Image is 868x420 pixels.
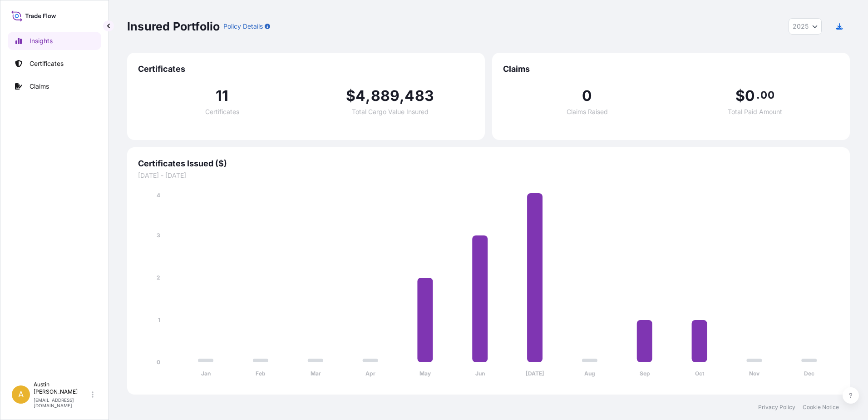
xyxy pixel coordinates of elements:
[223,22,263,31] p: Policy Details
[526,370,544,377] tspan: [DATE]
[399,89,404,103] span: ,
[365,370,375,377] tspan: Apr
[760,91,774,99] span: 00
[745,89,755,103] span: 0
[695,370,705,377] tspan: Oct
[201,370,211,377] tspan: Jan
[735,89,745,103] span: $
[127,19,220,34] p: Insured Portfolio
[138,158,839,169] span: Certificates Issued ($)
[793,22,809,31] span: 2025
[728,109,782,115] span: Total Paid Amount
[404,89,434,103] span: 483
[34,397,90,408] p: [EMAIL_ADDRESS][DOMAIN_NAME]
[365,89,370,103] span: ,
[157,232,160,239] tspan: 3
[503,64,839,75] span: Claims
[8,32,101,50] a: Insights
[475,370,485,377] tspan: Jun
[352,109,429,115] span: Total Cargo Value Insured
[804,370,814,377] tspan: Dec
[584,370,595,377] tspan: Aug
[419,370,431,377] tspan: May
[582,89,592,103] span: 0
[157,192,160,199] tspan: 4
[30,36,53,45] p: Insights
[567,109,608,115] span: Claims Raised
[157,274,160,281] tspan: 2
[311,370,321,377] tspan: Mar
[205,109,239,115] span: Certificates
[355,89,365,103] span: 4
[758,404,795,411] a: Privacy Policy
[8,77,101,95] a: Claims
[789,18,822,35] button: Year Selector
[18,390,24,399] span: A
[803,404,839,411] a: Cookie Notice
[30,59,64,68] p: Certificates
[756,91,759,99] span: .
[34,381,90,395] p: Austin [PERSON_NAME]
[346,89,355,103] span: $
[640,370,650,377] tspan: Sep
[256,370,266,377] tspan: Feb
[749,370,760,377] tspan: Nov
[371,89,400,103] span: 889
[158,316,160,323] tspan: 1
[138,64,474,75] span: Certificates
[157,359,160,365] tspan: 0
[8,55,101,73] a: Certificates
[30,82,49,91] p: Claims
[138,171,839,180] span: [DATE] - [DATE]
[216,89,228,103] span: 11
